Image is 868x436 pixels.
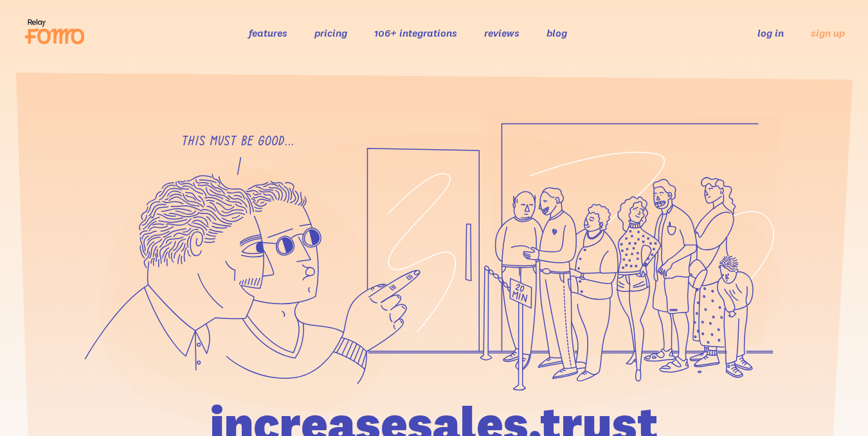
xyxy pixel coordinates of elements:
[314,26,347,39] a: pricing
[757,26,784,39] a: log in
[547,26,567,39] a: blog
[811,26,845,40] a: sign up
[484,26,520,39] a: reviews
[249,26,287,39] a: features
[374,26,457,39] a: 106+ integrations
